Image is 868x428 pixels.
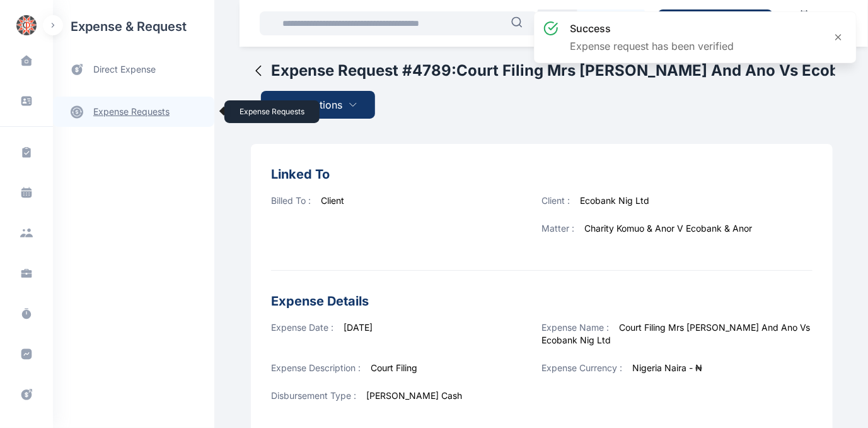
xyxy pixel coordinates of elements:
[542,322,811,345] span: Court Filing Mrs [PERSON_NAME] And Ano Vs Ecobank Nig Ltd
[53,97,214,127] a: expense requests
[271,164,813,184] h3: Linked To
[542,322,610,333] span: Expense Name :
[371,362,417,373] span: Court Filing
[585,223,753,234] span: Charity Komuo & Anor V Ecobank & Anor
[570,39,734,54] p: Expense request has been verified
[271,322,333,333] span: Expense Date :
[271,390,356,401] span: Disbursement Type :
[783,4,826,42] a: Calendar
[542,223,575,234] span: Matter :
[271,362,361,373] span: Expense Description :
[53,53,214,86] a: direct expense
[271,195,311,206] span: Billed To :
[542,362,623,373] span: Expense Currency :
[271,291,813,311] h3: Expense Details
[53,86,214,127] div: expense requestsexpense requests
[344,322,373,333] span: [DATE]
[570,21,734,36] h3: success
[279,97,343,112] span: More Options
[321,195,344,206] span: Client
[93,63,156,76] span: direct expense
[542,195,570,206] span: Client :
[581,195,650,206] span: Ecobank Nig Ltd
[633,362,703,373] span: Nigeria Naira - ₦
[366,390,462,401] span: [PERSON_NAME] Cash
